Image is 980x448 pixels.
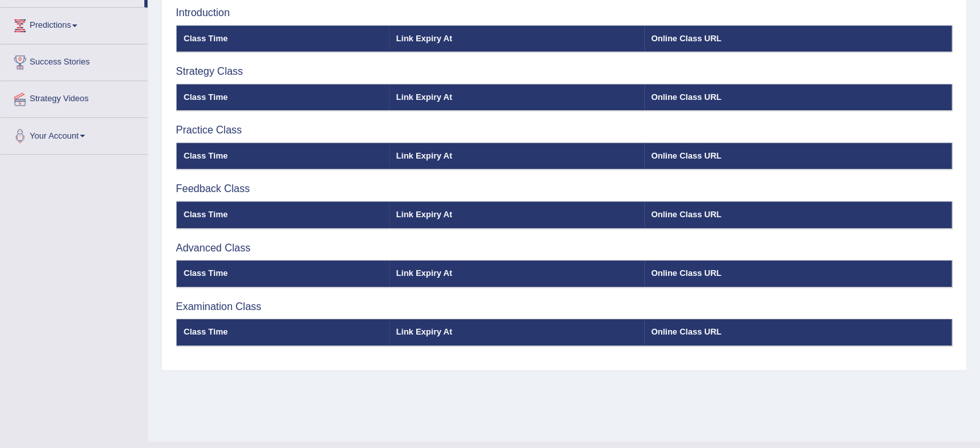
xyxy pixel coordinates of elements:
th: Class Time [177,25,389,52]
th: Online Class URL [644,84,952,111]
th: Link Expiry At [389,84,644,111]
th: Link Expiry At [389,319,644,346]
h3: Strategy Class [176,66,952,77]
h3: Examination Class [176,301,952,313]
th: Online Class URL [644,201,952,228]
th: Class Time [177,84,389,111]
th: Online Class URL [644,142,952,170]
h3: Feedback Class [176,183,952,195]
th: Class Time [177,201,389,228]
h3: Practice Class [176,124,952,136]
th: Link Expiry At [389,142,644,170]
a: Success Stories [1,44,148,77]
th: Class Time [177,142,389,170]
a: Your Account [1,118,148,150]
h3: Advanced Class [176,242,952,254]
th: Link Expiry At [389,201,644,228]
h3: Introduction [176,7,952,19]
th: Online Class URL [644,25,952,52]
th: Online Class URL [644,319,952,346]
th: Link Expiry At [389,260,644,287]
a: Strategy Videos [1,81,148,113]
a: Predictions [1,8,148,40]
th: Class Time [177,260,389,287]
th: Class Time [177,319,389,346]
th: Online Class URL [644,260,952,287]
th: Link Expiry At [389,25,644,52]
